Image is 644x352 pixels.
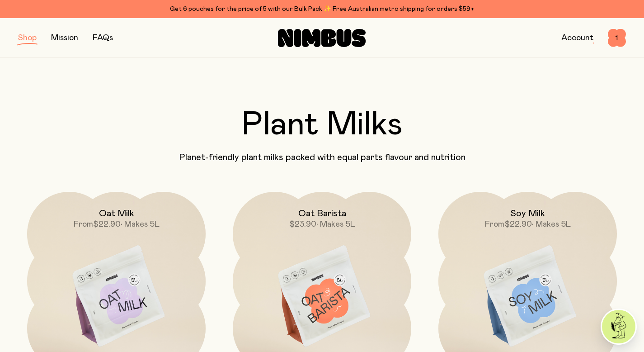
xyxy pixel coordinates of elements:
span: • Makes 5L [121,220,160,228]
span: $22.90 [93,220,121,228]
a: FAQs [93,34,113,42]
h2: Oat Milk [99,208,134,219]
span: $23.90 [289,220,316,228]
span: From [74,220,93,228]
h2: Soy Milk [510,208,545,219]
button: 1 [608,29,626,47]
h2: Oat Barista [298,208,346,219]
h2: Plant Milks [18,109,626,141]
p: Planet-friendly plant milks packed with equal parts flavour and nutrition [18,152,626,163]
img: agent [602,310,635,343]
a: Mission [51,34,78,42]
div: Get 6 pouches for the price of 5 with our Bulk Pack ✨ Free Australian metro shipping for orders $59+ [18,4,626,14]
a: Account [561,34,593,42]
span: $22.90 [504,220,532,228]
span: • Makes 5L [316,220,355,228]
span: From [485,220,504,228]
span: • Makes 5L [532,220,571,228]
